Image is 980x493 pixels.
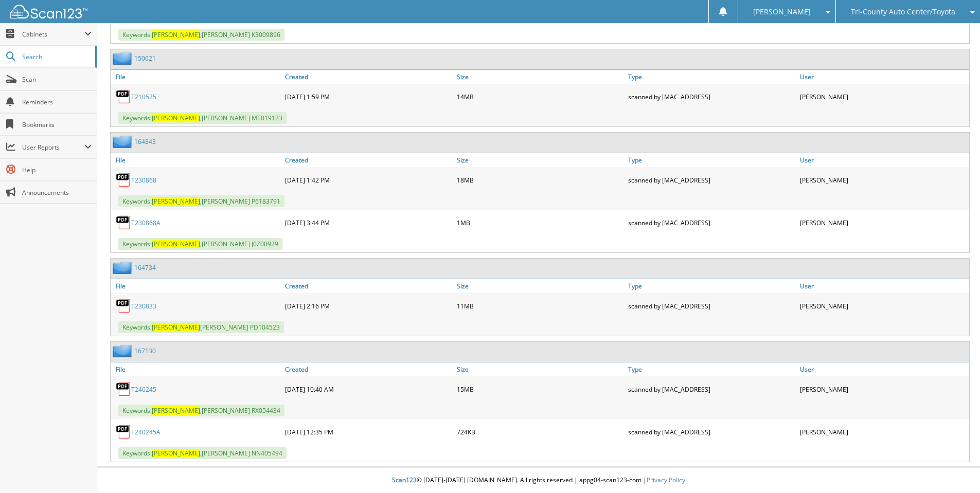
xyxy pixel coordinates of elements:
[22,30,84,39] span: Cabinets
[282,153,454,167] a: Created
[111,362,282,376] a: File
[97,468,980,493] div: © [DATE]-[DATE] [DOMAIN_NAME]. All rights reserved | appg04-scan123-com |
[454,279,626,293] a: Size
[116,172,131,188] img: PDF.png
[797,212,969,233] div: [PERSON_NAME]
[111,279,282,293] a: File
[134,263,156,272] a: 164734
[22,75,92,84] span: Scan
[118,195,284,207] span: Keywords: ,[PERSON_NAME] P6183791
[392,476,417,484] span: Scan123
[113,261,134,274] img: folder2.png
[118,321,284,333] span: Keywords: [PERSON_NAME] PD104523
[152,240,200,248] span: [PERSON_NAME]
[626,379,797,399] div: scanned by [MAC_ADDRESS]
[454,422,626,442] div: 724KB
[626,70,797,84] a: Type
[929,444,980,493] iframe: Chat Widget
[131,428,161,436] a: T240245A
[454,170,626,190] div: 18MB
[113,52,134,65] img: folder2.png
[134,346,156,355] a: 167130
[22,98,92,106] span: Reminders
[626,279,797,293] a: Type
[131,93,156,101] a: T210525
[454,362,626,376] a: Size
[113,135,134,148] img: folder2.png
[797,153,969,167] a: User
[118,447,287,459] span: Keywords: ,[PERSON_NAME] NN405494
[626,153,797,167] a: Type
[797,422,969,442] div: [PERSON_NAME]
[282,86,454,107] div: [DATE] 1:59 PM
[851,9,955,15] span: Tri-County Auto Center/Toyota
[118,29,284,41] span: Keywords: ,[PERSON_NAME] K3009896
[454,296,626,316] div: 11MB
[116,298,131,314] img: PDF.png
[282,296,454,316] div: [DATE] 2:16 PM
[797,296,969,316] div: [PERSON_NAME]
[454,86,626,107] div: 14MB
[116,89,131,104] img: PDF.png
[797,379,969,399] div: [PERSON_NAME]
[131,218,161,227] a: T230868A
[22,120,92,129] span: Bookmarks
[626,86,797,107] div: scanned by [MAC_ADDRESS]
[647,476,685,484] a: Privacy Policy
[797,170,969,190] div: [PERSON_NAME]
[134,137,156,146] a: 164843
[753,9,811,15] span: [PERSON_NAME]
[152,114,200,122] span: [PERSON_NAME]
[152,449,200,458] span: [PERSON_NAME]
[454,153,626,167] a: Size
[797,86,969,107] div: [PERSON_NAME]
[22,166,92,174] span: Help
[282,422,454,442] div: [DATE] 12:35 PM
[152,197,200,206] span: [PERSON_NAME]
[282,212,454,233] div: [DATE] 3:44 PM
[152,323,200,332] span: [PERSON_NAME]
[22,52,90,61] span: Search
[152,30,200,39] span: [PERSON_NAME]
[282,362,454,376] a: Created
[454,212,626,233] div: 1MB
[22,188,92,197] span: Announcements
[152,406,200,415] span: [PERSON_NAME]
[797,362,969,376] a: User
[797,70,969,84] a: User
[118,238,282,250] span: Keywords: ,[PERSON_NAME] J0Z00929
[282,379,454,399] div: [DATE] 10:40 AM
[118,112,287,124] span: Keywords: ,[PERSON_NAME] MT019123
[131,302,156,311] a: T230833
[113,344,134,357] img: folder2.png
[131,176,156,185] a: T230868
[626,212,797,233] div: scanned by [MAC_ADDRESS]
[116,424,131,440] img: PDF.png
[116,215,131,230] img: PDF.png
[116,381,131,397] img: PDF.png
[626,170,797,190] div: scanned by [MAC_ADDRESS]
[282,170,454,190] div: [DATE] 1:42 PM
[454,379,626,399] div: 15MB
[626,362,797,376] a: Type
[111,70,282,84] a: File
[797,279,969,293] a: User
[111,153,282,167] a: File
[626,422,797,442] div: scanned by [MAC_ADDRESS]
[454,70,626,84] a: Size
[10,5,87,19] img: scan123-logo-white.svg
[134,54,156,63] a: 150621
[131,385,156,394] a: T240245
[282,279,454,293] a: Created
[22,143,84,152] span: User Reports
[118,405,284,416] span: Keywords: ,[PERSON_NAME] RX054434
[282,70,454,84] a: Created
[626,296,797,316] div: scanned by [MAC_ADDRESS]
